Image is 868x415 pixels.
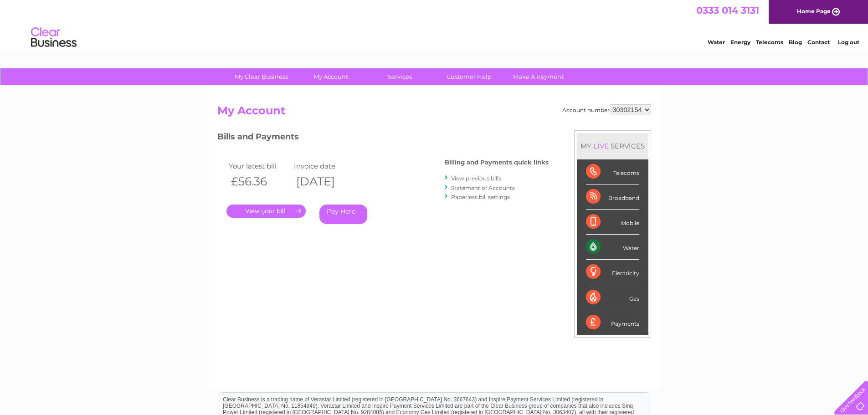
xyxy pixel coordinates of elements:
[586,235,639,260] div: Water
[362,68,437,85] a: Services
[501,68,576,85] a: Make A Payment
[431,68,507,85] a: Customer Help
[451,184,515,191] a: Statement of Accounts
[789,39,802,46] a: Blog
[451,194,510,200] a: Paperless bill settings
[577,133,648,159] div: MY SERVICES
[586,210,639,235] div: Mobile
[586,285,639,310] div: Gas
[451,175,501,182] a: View previous bills
[586,260,639,285] div: Electricity
[838,39,859,46] a: Log out
[696,5,759,16] a: 0333 014 3131
[292,160,357,172] td: Invoice date
[756,39,783,46] a: Telecoms
[217,104,651,122] h2: My Account
[445,159,549,166] h4: Billing and Payments quick links
[226,205,306,218] a: .
[586,159,639,184] div: Telecoms
[562,104,651,115] div: Account number
[219,5,650,44] div: Clear Business is a trading name of Verastar Limited (registered in [GEOGRAPHIC_DATA] No. 3667643...
[226,172,292,191] th: £56.36
[217,130,549,146] h3: Bills and Payments
[708,39,725,46] a: Water
[224,68,299,85] a: My Clear Business
[586,310,639,335] div: Payments
[31,24,77,51] img: logo.png
[293,68,368,85] a: My Account
[226,160,292,172] td: Your latest bill
[807,39,830,46] a: Contact
[586,184,639,210] div: Broadband
[292,172,357,191] th: [DATE]
[730,39,750,46] a: Energy
[591,142,611,150] div: LIVE
[319,205,367,224] a: Pay Here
